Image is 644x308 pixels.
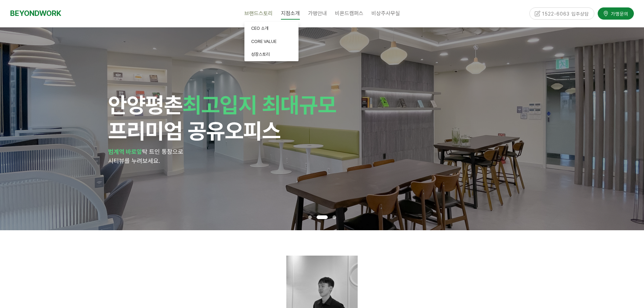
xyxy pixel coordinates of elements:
span: 비상주사무실 [372,10,400,17]
span: 최고입지 최대규모 [183,92,336,118]
span: 시티뷰를 누려보세요. [108,157,160,164]
a: CORE VALUE [244,35,299,48]
a: 성장스토리 [244,48,299,61]
a: 가맹안내 [304,5,331,22]
a: 브랜드스토리 [240,5,277,22]
strong: 범계역 바로앞 [108,148,142,155]
a: CEO 소개 [244,22,299,35]
span: 가맹문의 [609,10,628,17]
a: 지점소개 [277,5,304,22]
span: 지점소개 [281,7,300,20]
a: BEYONDWORK [10,7,61,20]
span: 성장스토리 [251,52,270,57]
span: 브랜드스토리 [244,10,273,17]
span: 가맹안내 [308,10,327,17]
a: 비상주사무실 [367,5,404,22]
span: CEO 소개 [251,26,268,31]
a: 비욘드캠퍼스 [331,5,367,22]
span: CORE VALUE [251,39,277,44]
span: 안양 프리미엄 공유오피스 [108,92,336,144]
span: 평촌 [145,92,183,118]
span: 탁 트인 통창으로 [142,148,183,155]
span: 비욘드캠퍼스 [335,10,363,17]
a: 가맹문의 [598,7,634,19]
